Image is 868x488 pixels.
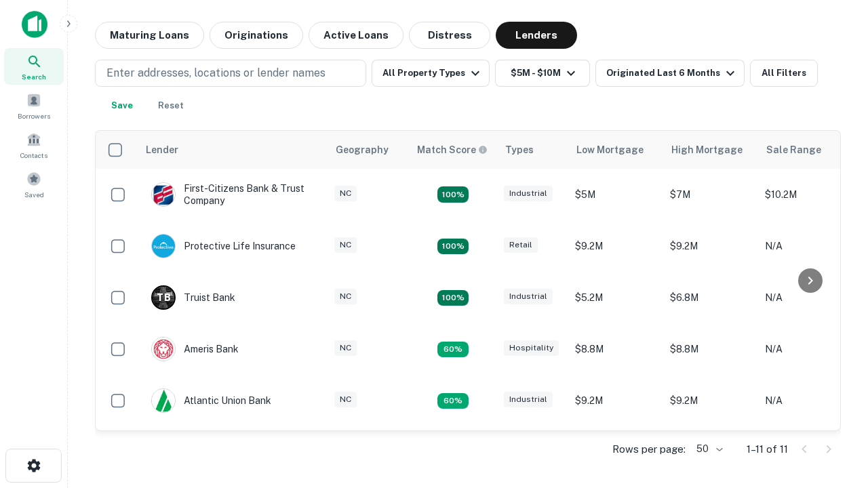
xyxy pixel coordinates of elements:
div: Types [505,142,534,158]
span: Borrowers [18,110,50,121]
img: picture [152,389,175,412]
div: Matching Properties: 1, hasApolloMatch: undefined [437,393,469,409]
th: Capitalize uses an advanced AI algorithm to match your search with the best lender. The match sco... [409,131,497,169]
div: NC [334,289,357,304]
a: Contacts [4,127,64,163]
div: High Mortgage [671,142,743,158]
img: picture [152,183,175,206]
iframe: Chat Widget [800,336,868,401]
td: $6.3M [663,426,758,478]
p: Rows per page: [612,441,686,457]
button: Distress [409,22,490,49]
button: Reset [149,92,193,119]
div: Hospitality [504,340,559,356]
td: $9.2M [568,220,663,272]
div: NC [334,237,357,253]
img: picture [152,338,175,361]
th: Low Mortgage [568,131,663,169]
div: First-citizens Bank & Trust Company [151,182,314,207]
p: Enter addresses, locations or lender names [106,65,325,81]
td: $8.8M [663,323,758,375]
div: Matching Properties: 2, hasApolloMatch: undefined [437,239,469,255]
td: $6.3M [568,426,663,478]
div: Industrial [504,289,553,304]
img: picture [152,235,175,258]
td: $8.8M [568,323,663,375]
div: Industrial [504,392,553,407]
button: Enter addresses, locations or lender names [95,60,366,87]
th: High Mortgage [663,131,758,169]
div: Atlantic Union Bank [151,388,271,413]
p: T B [157,291,170,305]
div: Matching Properties: 2, hasApolloMatch: undefined [437,186,469,203]
div: NC [334,392,357,407]
button: Maturing Loans [95,22,204,49]
div: Retail [504,237,538,253]
div: Capitalize uses an advanced AI algorithm to match your search with the best lender. The match sco... [417,142,488,157]
button: All Property Types [372,60,490,87]
div: Ameris Bank [151,337,239,361]
div: Matching Properties: 1, hasApolloMatch: undefined [437,342,469,358]
td: $5.2M [568,272,663,323]
td: $6.8M [663,272,758,323]
div: Lender [146,142,178,158]
th: Lender [138,131,328,169]
button: Originations [210,22,303,49]
td: $9.2M [663,220,758,272]
img: capitalize-icon.png [22,11,47,38]
td: $9.2M [568,375,663,426]
a: Saved [4,166,64,203]
span: Search [22,71,46,82]
button: All Filters [750,60,818,87]
td: $9.2M [663,375,758,426]
th: Types [497,131,568,169]
td: $5M [568,169,663,220]
button: Save your search to get updates of matches that match your search criteria. [100,92,144,119]
div: Low Mortgage [576,142,644,158]
button: $5M - $10M [495,60,590,87]
a: Borrowers [4,87,64,124]
div: Geography [336,142,389,158]
div: 50 [691,439,725,459]
div: NC [334,340,357,356]
h6: Match Score [417,142,485,157]
span: Saved [24,189,44,200]
div: Originated Last 6 Months [606,65,738,81]
div: Matching Properties: 3, hasApolloMatch: undefined [437,290,469,306]
button: Active Loans [309,22,403,49]
div: Industrial [504,186,553,201]
p: 1–11 of 11 [747,441,788,457]
button: Lenders [496,22,577,49]
a: Search [4,48,64,85]
div: Sale Range [766,142,821,158]
td: $7M [663,169,758,220]
th: Geography [328,131,409,169]
div: Protective Life Insurance [151,234,296,258]
button: Originated Last 6 Months [595,60,745,87]
div: Truist Bank [151,285,235,310]
span: Contacts [20,150,47,161]
div: NC [334,186,357,201]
